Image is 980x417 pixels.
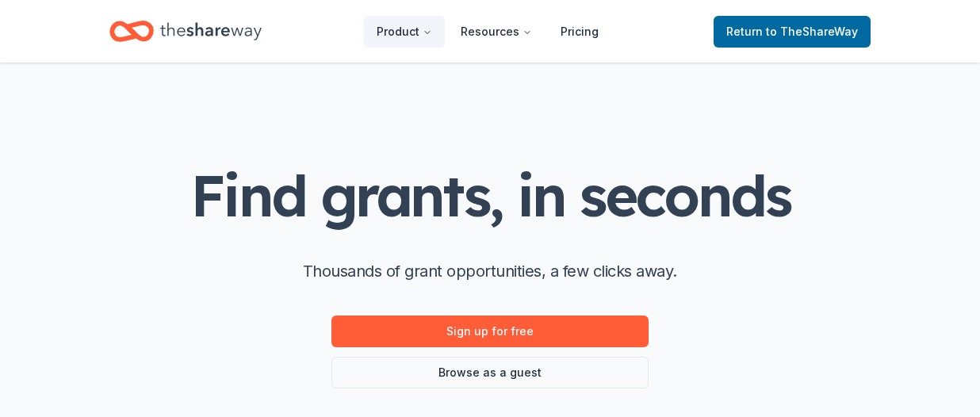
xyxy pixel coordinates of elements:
[190,164,790,227] h1: Find grants, in seconds
[548,16,611,48] a: Pricing
[714,16,871,48] a: Returnto TheShareWay
[364,16,445,48] button: Product
[726,22,858,41] span: Return
[766,25,858,38] span: to TheShareWay
[303,258,677,284] p: Thousands of grant opportunities, a few clicks away.
[331,357,649,388] a: Browse as a guest
[364,13,611,50] nav: Main
[448,16,545,48] button: Resources
[109,13,262,50] a: Home
[331,316,649,347] a: Sign up for free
